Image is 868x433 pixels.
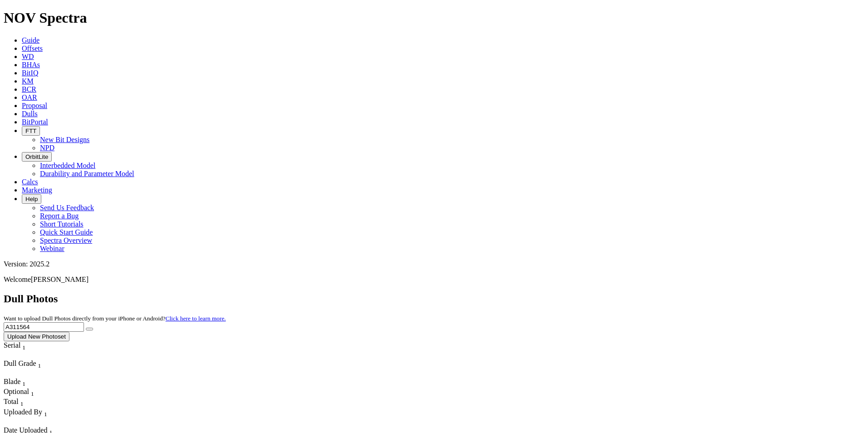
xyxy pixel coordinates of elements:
span: Help [25,196,38,202]
div: Blade Sort None [4,378,35,388]
a: KM [22,77,34,85]
a: Proposal [22,102,47,109]
button: OrbitLite [22,152,52,162]
a: Guide [22,36,39,44]
a: Spectra Overview [40,236,92,244]
a: Durability and Parameter Model [40,170,134,177]
span: Serial [4,341,20,349]
small: Want to upload Dull Photos directly from your iPhone or Android? [4,315,226,322]
a: NPD [40,144,54,152]
a: Quick Start Guide [40,228,93,236]
a: Marketing [22,186,52,194]
div: Serial Sort None [4,341,42,351]
div: Sort None [4,408,89,426]
span: Sort None [31,388,34,395]
a: Report a Bug [40,212,79,220]
a: Calcs [22,178,38,186]
a: Send Us Feedback [40,204,94,212]
a: WD [22,53,34,60]
div: Optional Sort None [4,388,35,398]
span: Sort None [20,398,24,405]
p: Welcome [4,276,864,284]
a: Short Tutorials [40,220,84,228]
div: Sort None [4,378,35,388]
div: Sort None [4,341,42,359]
div: Column Menu [4,418,89,426]
button: Help [22,194,41,204]
a: Webinar [40,245,64,252]
button: FTT [22,126,40,136]
span: Blade [4,378,20,385]
input: Search Serial Number [4,322,84,332]
div: Version: 2025.2 [4,260,864,268]
a: Click here to learn more. [166,315,226,322]
a: Dulls [22,110,38,118]
h1: NOV Spectra [4,10,864,26]
div: Total Sort None [4,398,35,408]
sub: 1 [44,411,47,418]
sub: 1 [38,362,41,369]
span: OrbitLite [25,153,48,160]
a: BCR [22,85,36,93]
div: Sort None [4,398,35,408]
sub: 1 [31,390,34,397]
a: Offsets [22,44,43,52]
button: Upload New Photoset [4,332,69,341]
div: Column Menu [4,369,67,378]
span: [PERSON_NAME] [31,276,89,283]
a: Interbedded Model [40,162,95,169]
a: BHAs [22,61,40,69]
h2: Dull Photos [4,293,864,305]
sub: 1 [22,344,25,351]
span: Dull Grade [4,359,36,367]
span: Sort None [44,408,47,416]
span: Sort None [38,359,41,367]
span: Total [4,398,19,405]
div: Uploaded By Sort None [4,408,89,418]
div: Dull Grade Sort None [4,359,67,369]
a: BitPortal [22,118,48,126]
sub: 1 [22,380,25,387]
span: Sort None [22,341,25,349]
span: Optional [4,388,29,395]
a: OAR [22,93,37,101]
span: Sort None [22,378,25,385]
div: Column Menu [4,351,42,359]
div: Sort None [4,359,67,378]
a: BitIQ [22,69,38,77]
div: Sort None [4,388,35,398]
span: FTT [25,128,36,134]
sub: 1 [20,401,24,408]
a: New Bit Designs [40,136,89,143]
span: Uploaded By [4,408,42,416]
